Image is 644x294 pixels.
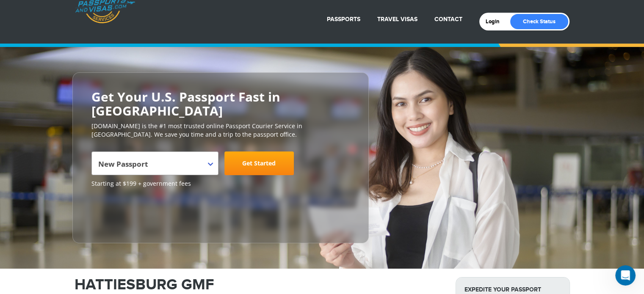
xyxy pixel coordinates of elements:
iframe: Intercom live chat [615,265,636,286]
a: Travel Visas [377,16,417,23]
a: Get Started [224,151,294,175]
h2: Get Your U.S. Passport Fast in [GEOGRAPHIC_DATA] [91,90,350,118]
span: New Passport [91,151,218,175]
a: Check Status [510,14,568,29]
h1: HATTIESBURG GMF [75,277,443,292]
span: Starting at $199 + government fees [91,179,350,188]
p: [DOMAIN_NAME] is the #1 most trusted online Passport Courier Service in [GEOGRAPHIC_DATA]. We sav... [91,122,350,139]
a: Passports [327,16,360,23]
iframe: Customer reviews powered by Trustpilot [91,192,155,234]
span: New Passport [98,155,210,179]
a: Contact [434,16,462,23]
a: Login [486,18,506,25]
